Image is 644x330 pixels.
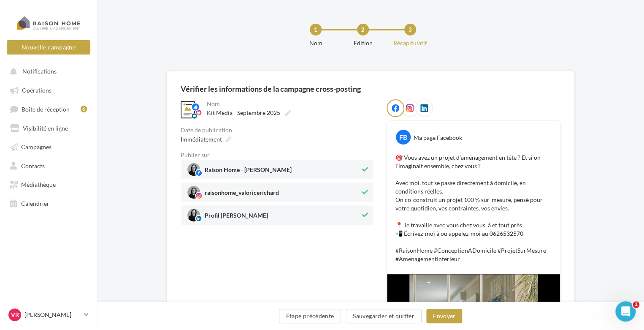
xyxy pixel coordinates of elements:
[310,24,322,35] div: 1
[5,120,92,135] a: Visibilité en ligne
[181,127,373,133] div: Date de publication
[404,24,416,35] div: 3
[279,309,341,323] button: Étape précédente
[21,181,56,188] span: Médiathèque
[289,39,343,47] div: Nom
[5,63,89,79] button: Notifications
[336,39,390,47] div: Edition
[633,301,639,308] span: 1
[207,109,280,116] span: Kit Media - Septembre 2025
[5,195,92,210] a: Calendrier
[426,309,462,323] button: Envoyer
[395,153,552,263] p: 🎯 Vous avez un projet d’aménagement en tête ? Et si on l’imaginait ensemble, chez vous ? Avec moi...
[5,82,92,97] a: Opérations
[5,176,92,191] a: Médiathèque
[205,167,292,176] span: Raison Home - [PERSON_NAME]
[5,158,92,173] a: Contacts
[24,311,81,319] p: [PERSON_NAME]
[5,139,92,154] a: Campagnes
[181,85,361,93] div: Vérifier les informations de la campagne cross-posting
[615,301,636,322] iframe: Intercom live chat
[81,106,87,112] div: 6
[181,136,222,143] span: Immédiatement
[22,105,70,112] span: Boîte de réception
[414,134,462,142] div: Ma page Facebook
[22,87,51,94] span: Opérations
[346,309,422,323] button: Sauvegarder et quitter
[21,143,51,150] span: Campagnes
[205,190,279,199] span: raisonhome_valoricerichard
[357,24,369,35] div: 2
[7,307,90,323] a: VR [PERSON_NAME]
[383,39,437,47] div: Récapitulatif
[22,68,57,75] span: Notifications
[207,101,371,107] div: Nom
[205,213,268,222] span: Profil [PERSON_NAME]
[396,130,411,145] div: FB
[5,101,92,117] a: Boîte de réception6
[7,40,90,55] button: Nouvelle campagne
[181,152,373,158] div: Publier sur
[21,199,49,207] span: Calendrier
[21,162,45,169] span: Contacts
[11,311,19,319] span: VR
[23,124,68,131] span: Visibilité en ligne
